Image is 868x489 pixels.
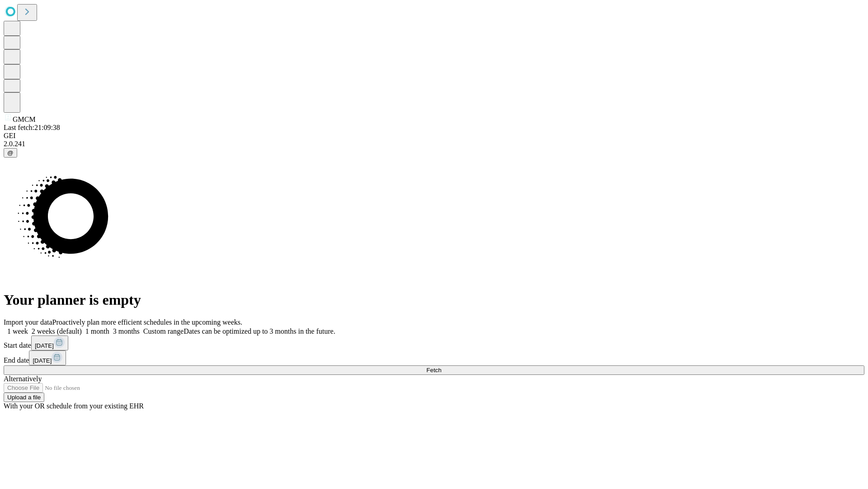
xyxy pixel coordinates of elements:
[4,318,52,326] span: Import your data
[4,350,864,365] div: End date
[4,365,864,375] button: Fetch
[35,342,54,349] span: [DATE]
[31,336,68,350] button: [DATE]
[184,327,335,335] span: Dates can be optimized up to 3 months in the future.
[32,327,82,335] span: 2 weeks (default)
[4,292,864,308] h1: Your planner is empty
[52,318,242,326] span: Proactively plan more efficient schedules in the upcoming weeks.
[143,327,184,335] span: Custom range
[85,327,109,335] span: 1 month
[113,327,140,335] span: 3 months
[7,149,14,156] span: @
[4,336,864,350] div: Start date
[13,115,36,123] span: GMCM
[4,148,17,158] button: @
[426,367,441,374] span: Fetch
[33,357,52,364] span: [DATE]
[4,375,42,383] span: Alternatively
[4,393,44,402] button: Upload a file
[4,402,144,410] span: With your OR schedule from your existing EHR
[4,132,864,140] div: GEI
[4,124,60,131] span: Last fetch: 21:09:38
[7,327,28,335] span: 1 week
[29,350,66,365] button: [DATE]
[4,140,864,148] div: 2.0.241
